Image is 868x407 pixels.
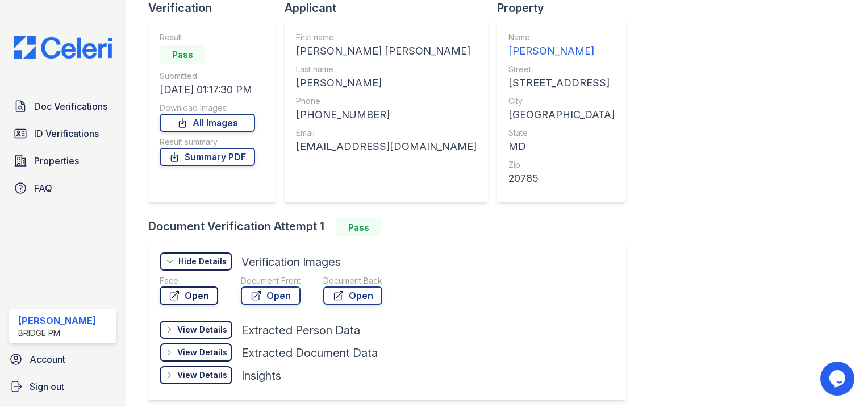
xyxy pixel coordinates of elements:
div: View Details [177,324,227,335]
span: Properties [34,154,79,168]
a: All Images [160,114,255,132]
a: Open [241,286,301,305]
div: Pass [336,218,381,236]
div: Phone [296,95,477,107]
div: State [508,127,615,139]
a: Doc Verifications [9,95,116,118]
div: [PERSON_NAME] [296,75,477,91]
div: Face [160,275,218,286]
div: Result [160,32,255,43]
img: CE_Logo_Blue-a8612792a0a2168367f1c8372b55b34899dd931a85d93a1a3d3e32e68fde9ad4.png [5,36,121,59]
div: View Details [177,347,227,358]
a: Name [PERSON_NAME] [508,32,615,59]
span: FAQ [34,181,52,195]
a: Open [160,286,218,305]
div: City [508,95,615,107]
div: [PHONE_NUMBER] [296,107,477,123]
a: Properties [9,149,116,172]
a: Account [5,348,121,371]
span: Doc Verifications [34,99,107,113]
div: [PERSON_NAME] [18,314,96,327]
div: Submitted [160,70,255,82]
div: Extracted Document Data [241,345,378,361]
span: ID Verifications [34,127,99,140]
div: Document Verification Attempt 1 [148,218,635,236]
div: View Details [177,369,227,381]
div: Zip [508,159,615,171]
a: ID Verifications [9,122,116,145]
div: Email [296,127,477,139]
div: MD [508,139,615,155]
div: Name [508,32,615,43]
iframe: chat widget [820,362,857,396]
div: Bridge PM [18,327,96,339]
div: [EMAIL_ADDRESS][DOMAIN_NAME] [296,139,477,155]
span: Sign out [30,380,64,393]
div: Document Front [241,275,301,286]
a: Open [323,286,382,305]
div: [STREET_ADDRESS] [508,75,615,91]
div: First name [296,32,477,43]
div: Result summary [160,136,255,148]
div: [PERSON_NAME] [PERSON_NAME] [296,43,477,59]
div: Insights [241,368,281,384]
span: Account [30,352,65,366]
a: Sign out [5,375,121,398]
div: Download Images [160,102,255,114]
div: Document Back [323,275,382,286]
div: [PERSON_NAME] [508,43,615,59]
div: [GEOGRAPHIC_DATA] [508,107,615,123]
div: Last name [296,64,477,75]
div: Pass [160,45,205,64]
a: Summary PDF [160,148,255,166]
div: Extracted Person Data [241,322,360,338]
div: Street [508,64,615,75]
div: Hide Details [178,256,227,267]
div: 20785 [508,171,615,186]
a: FAQ [9,177,116,200]
div: [DATE] 01:17:30 PM [160,82,255,98]
div: Verification Images [241,254,341,270]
